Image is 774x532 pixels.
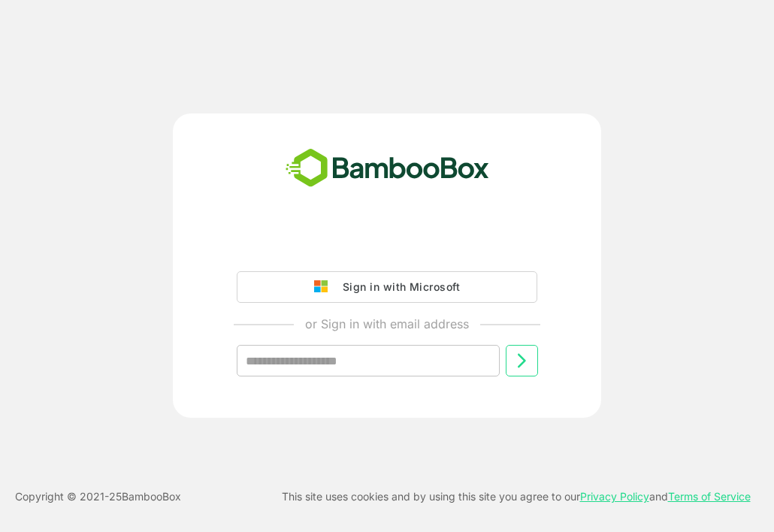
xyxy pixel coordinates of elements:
[305,315,469,333] p: or Sign in with email address
[314,280,335,294] img: google
[237,271,537,303] button: Sign in with Microsoft
[277,144,497,193] img: bamboobox
[335,277,460,297] div: Sign in with Microsoft
[668,490,751,503] a: Terms of Service
[580,490,649,503] a: Privacy Policy
[15,488,181,506] p: Copyright © 2021- 25 BambooBox
[282,488,751,506] p: This site uses cookies and by using this site you agree to our and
